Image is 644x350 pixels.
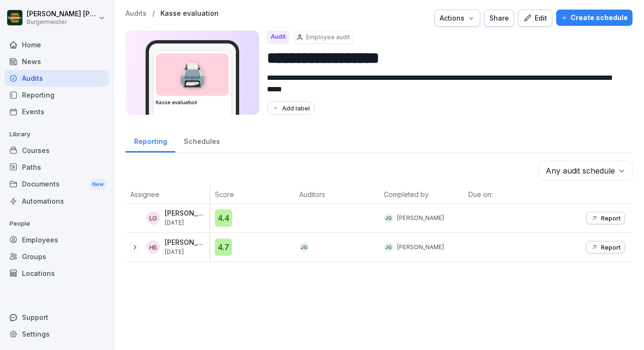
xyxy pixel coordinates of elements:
button: Add label [267,101,315,115]
p: [PERSON_NAME] [397,214,444,222]
div: JG [299,242,309,252]
div: Documents [5,175,109,193]
h3: Kasse evaluation [156,99,229,106]
a: Reporting [5,87,109,103]
a: Reporting [126,128,175,153]
p: [DATE] [165,249,208,255]
p: Employee audit [306,33,350,42]
a: Settings [5,326,109,342]
div: JG [384,213,393,223]
p: [PERSON_NAME] [PERSON_NAME] [27,10,96,18]
div: New [90,179,106,190]
div: Share [489,13,509,23]
p: Completed by [384,189,459,199]
div: 4.4 [215,209,232,227]
div: Edit [523,13,547,23]
p: Assignee [130,189,205,199]
a: Paths [5,159,109,175]
p: [DATE] [165,219,208,226]
p: [PERSON_NAME] [397,243,444,252]
a: News [5,53,109,70]
p: Score [215,189,290,199]
div: 4.7 [215,239,232,256]
a: Courses [5,142,109,159]
button: Report [586,212,625,224]
p: Report [601,214,621,222]
a: Events [5,103,109,120]
p: People [5,216,109,231]
div: Support [5,309,109,326]
a: Audits [5,70,109,87]
div: Actions [440,13,475,23]
button: Report [586,241,625,253]
button: Share [484,10,514,27]
a: Employees [5,231,109,248]
p: [PERSON_NAME] [165,239,208,247]
a: Automations [5,193,109,209]
div: Audit [267,31,289,44]
div: LG [147,211,160,225]
a: Audits [126,10,147,18]
a: Locations [5,265,109,282]
button: Edit [518,10,552,27]
div: Create schedule [561,12,628,23]
div: 🖨️ [156,54,229,96]
p: [PERSON_NAME] [165,209,208,218]
div: Add label [272,104,310,112]
button: Create schedule [556,10,633,26]
a: Kasse evaluation [160,10,219,18]
a: DocumentsNew [5,175,109,193]
a: Schedules [175,128,228,153]
a: Home [5,36,109,53]
th: Auditors [295,186,379,204]
p: Library [5,127,109,142]
p: Report [601,243,621,251]
p: Burgermeister [27,19,96,25]
th: Due on: [464,186,548,204]
div: JG [384,242,393,252]
button: Actions [434,10,480,27]
p: / [152,10,155,18]
a: Groups [5,248,109,265]
div: HS [147,241,160,254]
